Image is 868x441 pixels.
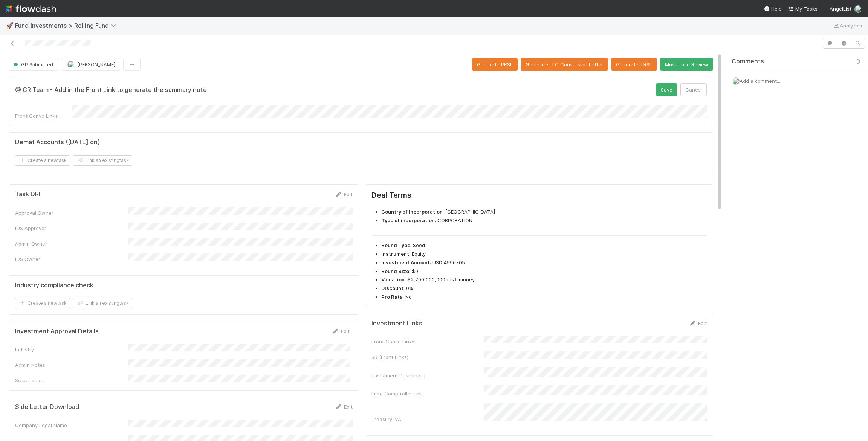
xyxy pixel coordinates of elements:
[732,58,764,65] span: Comments
[611,58,657,71] button: Generate TRSL
[381,268,409,274] strong: Round Size
[521,58,608,71] button: Generate LLC Conversion Letter
[381,242,707,249] li: : Seed
[740,78,780,84] span: Add a comment...
[371,191,707,202] h2: Deal Terms
[381,293,707,301] li: : No
[371,390,484,397] div: Fund Comptroller Link
[381,276,405,282] strong: Valuation
[381,276,707,284] li: : $2,200,000,000 -money
[15,377,128,384] div: Screenshots
[15,255,128,263] div: IOS Owner
[371,372,484,379] div: Investment Dashboard
[6,2,56,15] img: logo-inverted-e16ddd16eac7371096b0.svg
[15,224,128,232] div: IOS Approver
[371,353,484,361] div: SR (Front Links)
[381,259,430,266] strong: Investment Amount
[472,58,518,71] button: Generate PRSL
[381,217,707,224] li: : CORPORATION
[788,6,818,12] span: My Tasks
[9,58,58,71] button: GP Submitted
[15,346,128,353] div: Industry
[15,155,70,166] button: Create a newtask
[764,5,782,12] div: Help
[6,22,14,29] span: 🚀
[15,86,207,94] h5: @ CR Team - Add in the Front Link to generate the summary note
[15,282,93,289] h5: Industry compliance check
[15,191,40,198] h5: Task DRI
[381,251,409,257] strong: Instrument
[15,240,128,247] div: Admin Owner
[332,328,350,334] a: Edit
[854,5,862,13] img: avatar_f32b584b-9fa7-42e4-bca2-ac5b6bf32423.png
[61,58,120,71] button: [PERSON_NAME]
[15,112,72,120] div: Front Convo Links
[73,298,132,308] button: Link an existingtask
[15,361,128,369] div: Admin Notes
[381,209,443,215] strong: Country of Incorporation
[15,139,100,146] h5: Demat Accounts ([DATE] on)
[15,22,120,29] span: Fund Investments > Rolling Fund
[381,250,707,258] li: : Equity
[832,21,862,30] a: Analytics
[689,320,707,326] a: Edit
[15,298,70,308] button: Create a newtask
[67,61,75,68] img: avatar_9bf5d80c-4205-46c9-bf6e-5147b3b3a927.png
[680,83,707,96] button: Cancel
[73,155,132,166] button: Link an existingtask
[12,61,53,67] span: GP Submitted
[381,208,707,216] li: : [GEOGRAPHIC_DATA]
[381,242,410,248] strong: Round Type
[381,285,403,291] strong: Discount
[15,328,99,335] h5: Investment Approval Details
[15,403,79,411] h5: Side Letter Download
[788,5,818,12] a: My Tasks
[656,83,677,96] button: Save
[335,404,353,410] a: Edit
[15,421,128,429] div: Company Legal Name
[381,285,707,292] li: : 0%
[381,294,403,300] strong: Pro Rata
[15,209,128,217] div: Approval Owner
[371,415,484,423] div: Treasury IVA
[371,320,422,327] h5: Investment Links
[381,259,707,267] li: : USD 49967.05
[660,58,713,71] button: Move to In Review
[381,217,435,223] strong: Type of incorporation
[381,268,707,275] li: : $0
[335,191,353,197] a: Edit
[77,61,115,67] span: [PERSON_NAME]
[371,338,484,345] div: Front Convo Links
[732,77,740,85] img: avatar_f32b584b-9fa7-42e4-bca2-ac5b6bf32423.png
[445,276,457,282] strong: post
[830,6,851,12] span: AngelList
